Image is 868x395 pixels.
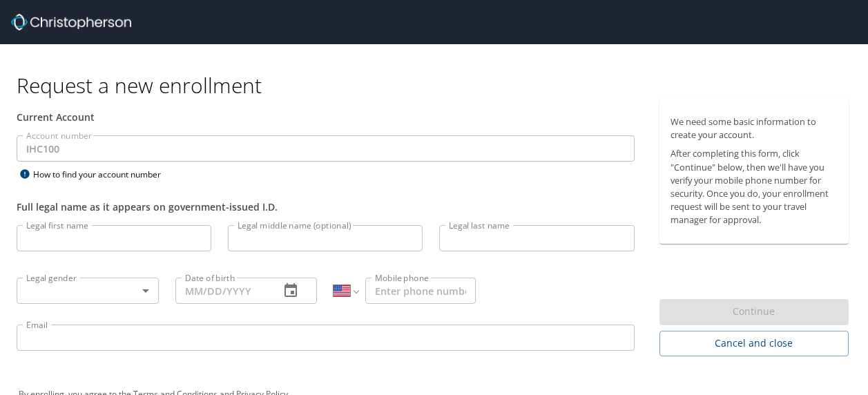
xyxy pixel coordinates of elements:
[671,335,838,352] span: Cancel and close
[17,110,635,124] div: Current Account
[17,72,860,99] h1: Request a new enrollment
[17,200,635,214] div: Full legal name as it appears on government-issued I.D.
[671,147,838,227] p: After completing this form, click "Continue" below, then we'll have you verify your mobile phone ...
[17,278,159,304] div: ​
[11,14,131,30] img: cbt logo
[17,166,189,183] div: How to find your account number
[671,115,838,142] p: We need some basic information to create your account.
[175,278,269,304] input: MM/DD/YYYY
[365,278,476,304] input: Enter phone number
[659,331,849,356] button: Cancel and close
